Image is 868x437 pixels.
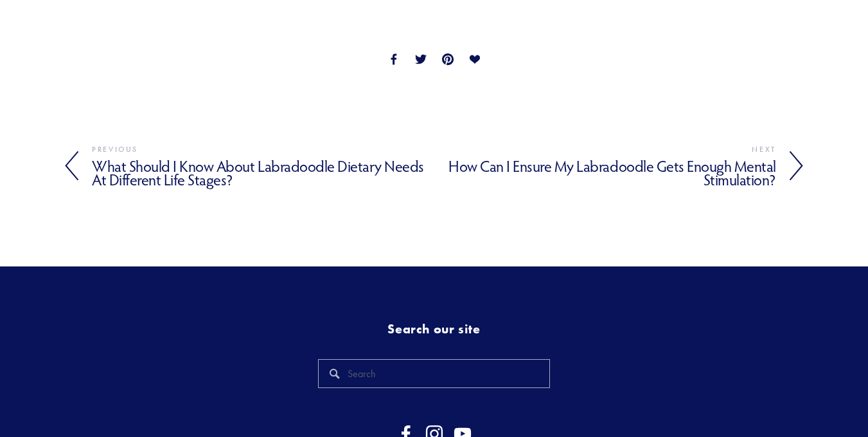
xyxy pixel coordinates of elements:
[92,157,434,189] h4: What Should I Know About Labradoodle Dietary Needs at Different Life Stages?
[434,142,777,157] div: Next
[64,142,434,189] a: Previous What Should I Know About Labradoodle Dietary Needs at Different Life Stages?
[92,142,434,157] div: Previous
[318,359,550,388] input: Search
[434,142,804,189] a: Next How Can I Ensure My Labradoodle Gets Enough Mental Stimulation?
[387,321,480,337] strong: Search our site
[434,157,777,189] h4: How Can I Ensure My Labradoodle Gets Enough Mental Stimulation?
